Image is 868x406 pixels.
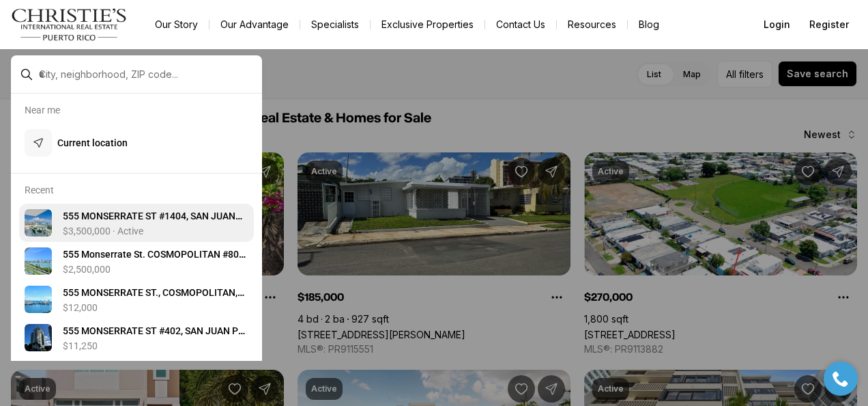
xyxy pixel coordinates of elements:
[485,15,556,34] button: Contact Us
[19,242,254,280] a: View details: 555 Monserrate St. COSMOPOLITAN #802
[764,19,790,30] span: Login
[25,185,54,195] p: Recent
[63,226,143,236] p: $3,500,000 · Active
[628,15,670,34] a: Blog
[371,15,484,34] a: Exclusive Properties
[801,11,857,38] button: Register
[63,325,246,350] span: 5 5 5 M O N S E R R A T E S T # 4 0 2 , S A N J U A N P R , 0 0 9 0 7
[809,19,849,30] span: Register
[25,105,60,116] p: Near me
[63,249,246,273] span: 5 5 5 M o n s e r r a t e S t . C O S M O P O L I T A N # 8 0 2 , S A N J U A N P R , 0 0 9 0 7
[19,204,254,242] a: View details: 555 MONSERRATE ST #1404
[300,15,370,34] a: Specialists
[755,11,798,38] button: Login
[63,340,98,351] p: $11,250
[19,357,254,395] a: View details: 555 MONSERRATE ST #503
[63,264,111,275] p: $2,500,000
[63,287,244,312] span: 5 5 5 M O N S E R R A T E S T . , C O S M O P O L I T A N , S A N J U A N P R , 0 0 9 0 7
[63,211,242,235] span: 5 5 5 M O N S E R R A T E S T # 1 4 0 4 , S A N J U A N P R , 0 0 9 0 7
[19,280,254,319] a: View details: 555 MONSERRATE ST., COSMOPOLITAN
[557,15,627,34] a: Resources
[57,136,128,150] p: Current location
[11,8,128,41] img: logo
[144,15,209,34] a: Our Story
[19,124,254,162] button: Current location
[63,302,98,313] p: $12,000
[209,15,300,34] a: Our Advantage
[19,319,254,357] a: View details: 555 MONSERRATE ST #402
